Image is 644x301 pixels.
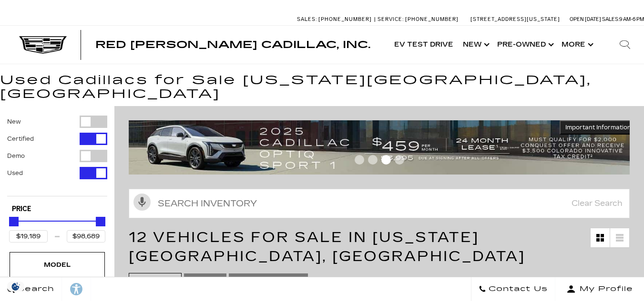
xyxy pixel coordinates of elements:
a: [STREET_ADDRESS][US_STATE] [470,16,560,22]
span: Search [15,282,54,296]
span: Go to slide 1 [355,155,364,165]
span: Important Information [565,124,631,131]
div: Filter by Vehicle Type [7,116,107,196]
button: Open user profile menu [555,277,644,301]
label: Certified [7,134,34,144]
span: Used [191,276,209,288]
a: Red [PERSON_NAME] Cadillac, Inc. [95,40,370,49]
section: Click to Open Cookie Consent Modal [5,282,27,291]
img: Opt-Out Icon [5,282,27,291]
a: New [458,26,492,64]
div: Maximum Price [96,217,105,226]
a: Service: [PHONE_NUMBER] [374,17,461,22]
span: Sales: [602,16,619,22]
span: Service: [378,16,404,22]
span: [PHONE_NUMBER] [405,16,459,22]
div: Price [9,214,105,243]
a: EV Test Drive [389,26,458,64]
span: Contact Us [486,282,548,296]
span: Go to slide 4 [395,155,404,165]
span: Go to slide 2 [368,155,378,165]
a: Contact Us [471,277,555,301]
span: Certified Used [236,276,291,288]
a: Sales: [PHONE_NUMBER] [297,17,374,22]
span: Clear All [136,276,174,288]
span: 9 AM-6 PM [619,16,644,22]
a: Pre-Owned [492,26,557,64]
label: Used [7,168,23,178]
div: Model [33,260,81,270]
span: Go to slide 3 [381,155,391,165]
span: [PHONE_NUMBER] [318,16,372,22]
label: New [7,117,21,126]
h5: Price [12,205,102,214]
span: Red [PERSON_NAME] Cadillac, Inc. [95,39,370,50]
button: More [557,26,596,64]
input: Minimum [9,230,48,243]
span: My Profile [576,282,633,296]
svg: Click to toggle on voice search [133,194,151,211]
span: Open [DATE] [570,16,601,22]
div: Minimum Price [9,217,19,226]
span: 12 Vehicles for Sale in [US_STATE][GEOGRAPHIC_DATA], [GEOGRAPHIC_DATA] [129,229,525,265]
span: Sales: [297,16,317,22]
img: Cadillac Dark Logo with Cadillac White Text [19,36,67,54]
img: 2508-August-FOM-OPTIQ-Lease9 [129,120,637,175]
div: ModelModel [10,252,105,278]
input: Search Inventory [129,189,630,218]
label: Demo [7,151,25,161]
input: Maximum [67,230,105,243]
